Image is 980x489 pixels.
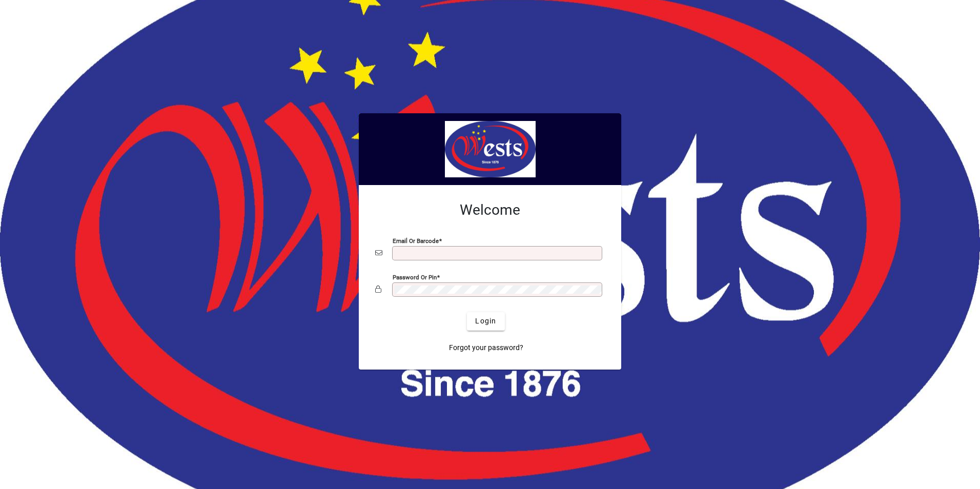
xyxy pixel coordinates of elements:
a: Forgot your password? [445,339,527,357]
span: Login [475,316,496,327]
mat-label: Email or Barcode [393,237,439,244]
span: Forgot your password? [449,342,523,353]
h2: Welcome [375,201,605,219]
button: Login [467,312,504,331]
mat-label: Password or Pin [393,273,437,280]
